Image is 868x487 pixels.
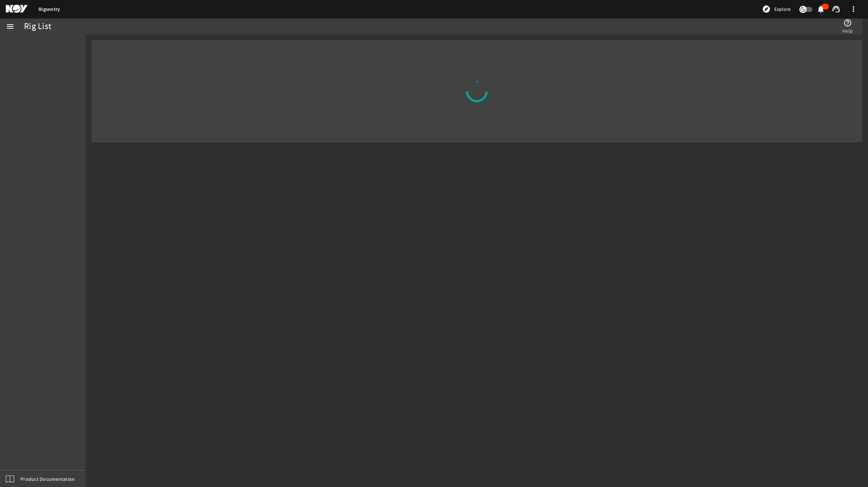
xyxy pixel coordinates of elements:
div: Rig List [24,23,51,30]
mat-icon: support_agent [832,5,840,13]
span: Help [842,27,853,34]
mat-icon: menu [6,22,15,31]
mat-icon: explore [762,5,771,13]
a: Rigsentry [38,6,60,13]
mat-icon: help_outline [843,19,852,27]
span: Explore [774,5,791,13]
span: Product Documentation [20,475,75,483]
button: more_vert [845,0,862,18]
mat-icon: notifications [816,5,825,13]
button: Explore [759,3,794,15]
